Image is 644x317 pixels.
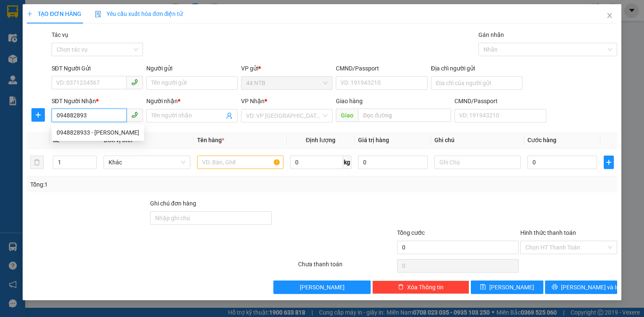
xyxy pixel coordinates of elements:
[52,126,144,139] div: 0948828933 - QUYÊN
[358,137,389,143] span: Giá trị hàng
[241,98,265,104] span: VP Nhận
[52,31,68,38] label: Tác vụ
[197,137,224,143] span: Tên hàng
[397,229,425,236] span: Tổng cước
[6,59,67,69] div: 40.000
[454,96,546,106] div: CMND/Passport
[57,128,139,137] div: 0948828933 - [PERSON_NAME]
[336,109,358,122] span: Giao
[561,283,620,292] span: [PERSON_NAME] và In
[226,112,233,119] span: user-add
[431,76,522,90] input: Địa chỉ của người gửi
[6,60,14,68] span: R :
[598,4,621,28] button: Close
[72,8,92,17] span: Nhận:
[552,284,558,291] span: printer
[241,64,332,73] div: VP gửi
[407,283,444,292] span: Xóa Thông tin
[32,112,44,118] span: plus
[72,27,156,39] div: 0774974294
[434,156,521,169] input: Ghi Chú
[72,7,156,17] div: HANG NGOAI
[150,211,272,225] input: Ghi chú đơn hàng
[527,137,556,143] span: Cước hàng
[109,156,185,169] span: Khác
[7,7,66,17] div: 44 NTB
[150,200,196,207] label: Ghi chú đơn hàng
[306,137,335,143] span: Định lượng
[431,132,524,148] th: Ghi chú
[545,281,618,294] button: printer[PERSON_NAME] và In
[343,156,351,169] span: kg
[336,64,427,73] div: CMND/Passport
[604,159,613,166] span: plus
[297,260,396,274] div: Chưa thanh toán
[273,281,370,294] button: [PERSON_NAME]
[27,11,33,17] span: plus
[7,17,66,27] div: THÉN
[604,156,614,169] button: plus
[7,8,20,17] span: Gửi:
[480,284,486,291] span: save
[246,77,327,89] span: 44 NTB
[372,281,469,294] button: deleteXóa Thông tin
[30,156,44,169] button: delete
[358,156,428,169] input: 0
[95,10,183,17] span: Yêu cầu xuất hóa đơn điện tử
[52,96,143,106] div: SĐT Người Nhận
[471,281,543,294] button: save[PERSON_NAME]
[72,44,84,52] span: DĐ:
[31,108,45,122] button: plus
[431,64,522,73] div: Địa chỉ người gửi
[146,64,238,73] div: Người gửi
[300,283,345,292] span: [PERSON_NAME]
[606,12,613,19] span: close
[7,27,66,39] div: 0789718310
[398,284,404,291] span: delete
[358,109,451,122] input: Dọc đường
[84,39,156,54] span: Th.Chiếu_TV
[72,17,156,27] div: cô NHÃ
[478,31,504,38] label: Gán nhãn
[520,229,576,236] label: Hình thức thanh toán
[336,98,363,104] span: Giao hàng
[52,64,143,73] div: SĐT Người Gửi
[131,79,138,86] span: phone
[489,283,534,292] span: [PERSON_NAME]
[131,112,138,118] span: phone
[197,156,283,169] input: VD: Bàn, Ghế
[30,180,249,189] div: Tổng: 1
[146,96,238,106] div: Người nhận
[27,10,81,17] span: TẠO ĐƠN HÀNG
[95,11,101,18] img: icon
